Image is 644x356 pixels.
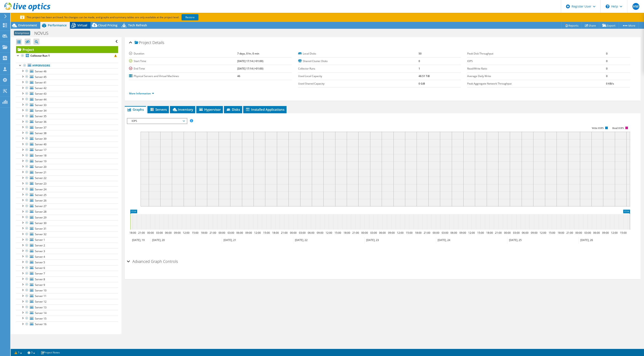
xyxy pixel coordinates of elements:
[35,188,47,191] span: Server 24
[16,186,118,192] a: Server 24
[263,231,270,235] text: 15:00
[35,199,47,202] span: Server 26
[299,231,306,235] text: 03:00
[35,86,47,90] span: Server 42
[35,255,45,259] span: Server 4
[35,294,47,298] span: Server 11
[127,107,144,112] span: Graphs
[16,220,118,226] a: Server 30
[16,237,118,243] a: Server 1
[35,306,47,309] span: Server 13
[467,82,606,86] label: Peak Aggregate Network Throughput
[16,259,118,265] a: Server 5
[16,91,118,97] a: Server 43
[419,82,425,85] b: 0 GiB
[236,231,243,235] text: 06:00
[129,59,237,63] label: Start Time
[237,74,240,78] b: 46
[16,226,118,231] a: Server 31
[35,322,47,326] span: Server 16
[459,231,466,235] text: 09:00
[35,204,47,208] span: Server 27
[16,243,118,248] a: Server 2
[606,52,608,55] b: 0
[35,317,47,320] span: Server 15
[16,158,118,164] a: Server 19
[35,277,45,281] span: Server 8
[156,231,163,235] text: 03:00
[16,209,118,215] a: Server 28
[18,23,37,27] span: Environment
[32,31,55,36] h1: NOVUS
[16,265,118,271] a: Server 6
[344,231,350,235] text: 18:00
[16,232,118,237] a: Server 32
[38,350,63,355] a: Project Notes
[35,126,47,129] span: Server 37
[254,231,261,235] text: 12:00
[16,316,118,321] a: Server 15
[183,231,189,235] text: 12:00
[16,304,118,310] a: Server 13
[513,231,520,235] text: 03:00
[16,130,118,136] a: Server 38
[308,231,314,235] text: 06:00
[606,82,614,85] b: 0 KB/s
[35,216,47,219] span: Server 29
[35,142,47,146] span: Server 40
[35,159,47,163] span: Server 19
[16,198,118,203] a: Server 26
[138,231,145,235] text: 21:00
[35,182,47,185] span: Server 23
[182,14,198,20] a: Restore
[129,74,237,78] label: Physical Servers and Virtual Machines
[16,310,118,316] a: Server 14
[298,59,419,63] label: Shared Cluster Disks
[35,176,47,180] span: Server 22
[298,67,419,71] label: Collector Runs
[16,147,118,153] a: Server 17
[584,231,591,235] text: 03:00
[558,231,564,235] text: 18:00
[245,231,252,235] text: 09:00
[566,231,573,235] text: 21:00
[128,23,147,27] span: Tech Refresh
[35,249,45,253] span: Server 3
[35,75,47,79] span: Server 45
[632,3,639,10] span: HW
[35,238,45,242] span: Server 1
[16,80,118,85] a: Server 41
[129,118,185,124] span: IOPS
[35,81,47,84] span: Server 41
[290,231,297,235] text: 00:00
[228,231,234,235] text: 03:00
[16,248,118,254] a: Server 3
[35,232,47,236] span: Server 32
[495,231,502,235] text: 21:00
[35,165,47,169] span: Server 20
[25,350,38,355] a: 3
[16,46,118,53] a: Project
[237,59,263,63] b: [DATE] 17:14 (+01:00)
[450,231,457,235] text: 06:00
[298,82,419,86] label: Used Shared Capacity
[16,175,118,181] a: Server 22
[201,231,207,235] text: 18:00
[210,231,216,235] text: 21:00
[77,23,87,27] span: Virtual
[406,231,413,235] text: 15:00
[16,293,118,299] a: Server 11
[150,107,167,112] span: Servers
[602,231,609,235] text: 09:00
[16,142,118,147] a: Server 40
[16,192,118,198] a: Server 25
[35,154,47,157] span: Server 18
[172,107,193,112] span: Inventory
[522,231,528,235] text: 06:00
[35,114,47,118] span: Server 35
[379,231,386,235] text: 06:00
[549,231,555,235] text: 15:00
[561,22,582,29] a: Reports
[467,67,606,71] label: Read/Write Ratio
[317,231,323,235] text: 09:00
